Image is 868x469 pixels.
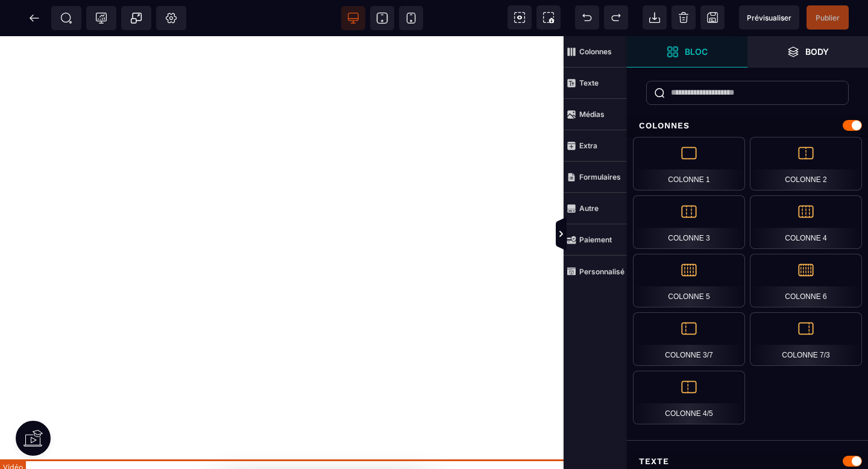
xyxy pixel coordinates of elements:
div: Colonne 2 [750,137,862,190]
span: Extra [564,130,627,162]
span: Texte [564,68,627,99]
span: Médias [564,99,627,130]
div: Colonnes [627,115,868,137]
strong: Personnalisé [579,267,624,276]
div: Colonne 4/5 [633,371,745,424]
span: Code de suivi [86,6,116,30]
div: Colonne 3 [633,195,745,249]
div: Colonne 5 [633,254,745,307]
span: Popup [130,12,142,24]
strong: Body [805,47,829,56]
span: Enregistrer le contenu [807,5,849,30]
span: Voir mobile [399,6,423,30]
span: Formulaires [564,162,627,193]
span: Voir bureau [341,6,365,30]
span: Afficher les vues [627,216,639,253]
div: Colonne 1 [633,137,745,190]
span: Autre [564,193,627,224]
span: Rétablir [604,5,628,30]
span: Voir tablette [370,6,394,30]
span: Paiement [564,224,627,256]
span: SEO [60,12,72,24]
span: Métadata SEO [51,6,81,30]
strong: Bloc [685,47,708,56]
div: Colonne 4 [750,195,862,249]
span: Créer une alerte modale [121,6,151,30]
span: Nettoyage [671,5,696,30]
span: Favicon [156,6,186,30]
strong: Colonnes [579,47,612,56]
span: Réglages Body [165,12,177,24]
div: Colonne 7/3 [750,312,862,366]
strong: Autre [579,204,599,213]
span: Défaire [575,5,599,30]
span: Capture d'écran [536,5,561,30]
span: Personnalisé [564,256,627,287]
span: Tracking [95,12,107,24]
strong: Paiement [579,235,612,244]
div: Colonne 3/7 [633,312,745,366]
span: Enregistrer [700,5,725,30]
strong: Texte [579,78,599,87]
span: Ouvrir les blocs [627,36,747,68]
span: Retour [22,6,46,30]
div: Colonne 6 [750,254,862,307]
span: Prévisualiser [747,13,791,22]
span: Importer [643,5,667,30]
strong: Extra [579,141,597,150]
span: Voir les composants [508,5,532,30]
span: Ouvrir les calques [747,36,868,68]
span: Colonnes [564,36,627,68]
span: Aperçu [739,5,799,30]
span: Publier [816,13,840,22]
strong: Médias [579,110,605,119]
strong: Formulaires [579,172,621,181]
